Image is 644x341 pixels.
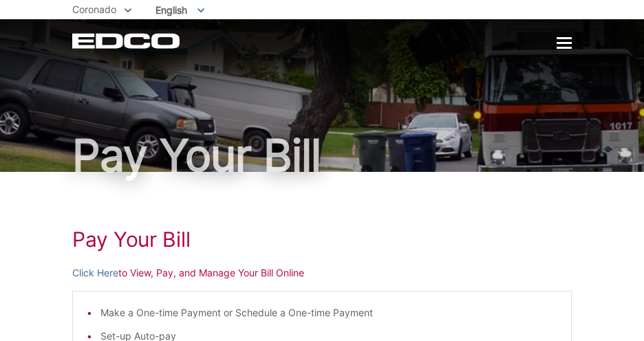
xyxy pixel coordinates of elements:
a: EDCD logo. Return to the homepage. [72,33,182,49]
p: to View, Pay, and Manage Your Bill Online [72,265,572,280]
a: Click Here [72,265,118,280]
span: Coronado [72,3,116,15]
h1: Pay Your Bill [72,227,572,252]
h1: Pay Your Bill [72,133,572,177]
li: Make a One-time Payment or Schedule a One-time Payment [100,305,557,320]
